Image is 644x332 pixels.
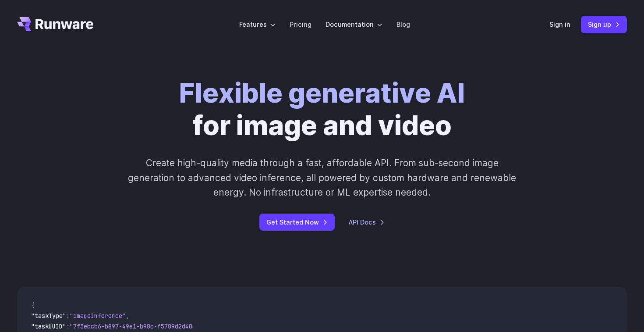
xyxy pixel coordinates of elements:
[70,322,203,330] span: "7f3ebcb6-b897-49e1-b98c-f5789d2d40d7"
[549,19,570,29] a: Sign in
[17,17,93,31] a: Go to /
[70,312,126,320] span: "imageInference"
[31,322,66,330] span: "taskUUID"
[66,312,70,320] span: :
[31,312,66,320] span: "taskType"
[31,301,35,309] span: {
[66,322,70,330] span: :
[349,217,385,227] a: API Docs
[179,77,465,142] h1: for image and video
[581,16,627,33] a: Sign up
[326,19,382,29] label: Documentation
[179,77,465,109] strong: Flexible generative AI
[259,214,335,231] a: Get Started Now
[126,312,129,320] span: ,
[127,156,517,200] p: Create high-quality media through a fast, affordable API. From sub-second image generation to adv...
[290,19,311,29] a: Pricing
[396,19,410,29] a: Blog
[239,19,276,29] label: Features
